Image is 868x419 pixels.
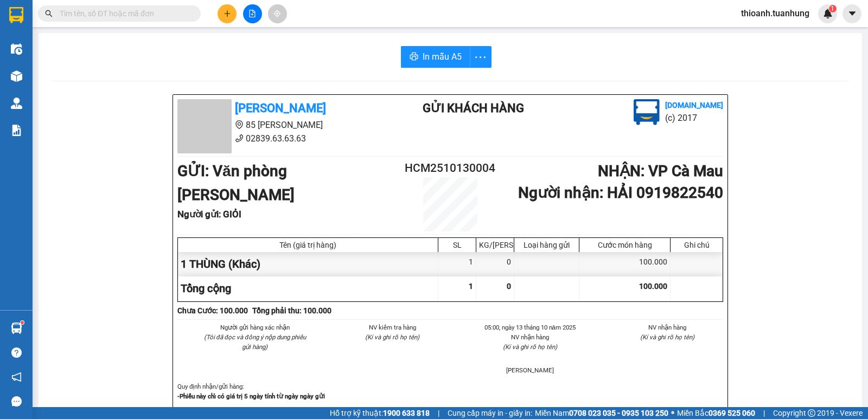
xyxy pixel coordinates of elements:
strong: 0708 023 035 - 0935 103 250 [569,409,668,417]
span: 1 [469,282,473,291]
div: Loại hàng gửi [517,241,576,249]
b: GỬI : Văn phòng [PERSON_NAME] [177,162,295,204]
li: 85 [PERSON_NAME] [177,118,379,132]
div: 0 [476,252,514,276]
i: (Tôi đã đọc và đồng ý nộp dung phiếu gửi hàng) [204,333,306,351]
li: NV nhận hàng [612,323,724,332]
span: file-add [248,10,256,17]
li: [PERSON_NAME] [474,365,586,375]
img: warehouse-icon [11,323,22,334]
span: 1 [831,5,834,12]
strong: 0369 525 060 [709,409,755,417]
li: Người gửi hàng xác nhận [199,323,311,332]
div: Tên (giá trị hàng) [181,241,435,249]
img: logo.jpg [634,99,660,125]
b: Tổng phải thu: 100.000 [252,306,331,315]
b: Người nhận : HẢI 0919822540 [518,184,723,202]
button: caret-down [843,4,861,23]
button: more [470,46,492,68]
span: search [45,10,53,17]
span: Tổng cộng [181,282,231,295]
img: icon-new-feature [823,9,833,18]
strong: 1900 633 818 [383,409,430,417]
button: plus [218,4,237,23]
img: solution-icon [11,125,22,136]
span: phone [235,134,244,143]
img: warehouse-icon [11,70,22,82]
sup: 1 [21,321,24,324]
span: more [470,50,491,64]
span: In mẫu A5 [423,50,462,63]
span: thioanh.tuanhung [732,7,818,20]
span: plus [224,10,231,17]
li: NV nhận hàng [474,332,586,342]
span: Miền Nam [535,407,668,419]
span: environment [235,120,244,129]
button: printerIn mẫu A5 [401,46,470,68]
b: NHẬN : VP Cà Mau [598,162,723,180]
span: ⚪️ [671,411,674,415]
li: 02839.63.63.63 [177,132,379,145]
i: (Kí và ghi rõ họ tên) [365,333,419,341]
sup: 1 [829,5,837,12]
span: printer [410,52,418,62]
img: logo-vxr [9,7,23,23]
span: | [438,407,439,419]
span: copyright [808,409,815,417]
span: Hỗ trợ kỹ thuật: [330,407,430,419]
div: SL [441,241,473,249]
li: NV kiểm tra hàng [337,323,449,332]
li: (c) 2017 [665,111,723,125]
strong: -Phiếu này chỉ có giá trị 5 ngày tính từ ngày ngày gửi [177,392,325,400]
div: KG/[PERSON_NAME] [479,241,511,249]
span: caret-down [847,9,857,18]
span: 100.000 [639,282,667,291]
span: aim [273,10,281,17]
div: 1 [438,252,476,276]
div: Cước món hàng [582,241,667,249]
b: Gửi khách hàng [423,101,524,115]
b: [PERSON_NAME] [235,101,326,115]
i: (Kí và ghi rõ họ tên) [640,333,694,341]
span: message [11,396,22,407]
div: 1 THÙNG (Khác) [178,252,438,276]
img: warehouse-icon [11,43,22,55]
span: notification [11,372,22,382]
input: Tìm tên, số ĐT hoặc mã đơn [60,8,188,20]
span: Miền Bắc [677,407,755,419]
span: 0 [507,282,511,291]
div: Ghi chú [673,241,720,249]
b: Chưa Cước : 100.000 [177,306,248,315]
img: warehouse-icon [11,98,22,109]
div: 100.000 [579,252,671,276]
i: (Kí và ghi rõ họ tên) [503,343,557,351]
button: file-add [243,4,262,23]
li: 05:00, ngày 13 tháng 10 năm 2025 [474,323,586,332]
h2: HCM2510130004 [405,159,496,177]
span: | [763,407,765,419]
span: question-circle [11,347,22,358]
b: Người gửi : GIỎI [177,209,241,220]
b: [DOMAIN_NAME] [665,101,723,109]
span: Cung cấp máy in - giấy in: [448,407,532,419]
button: aim [268,4,287,23]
